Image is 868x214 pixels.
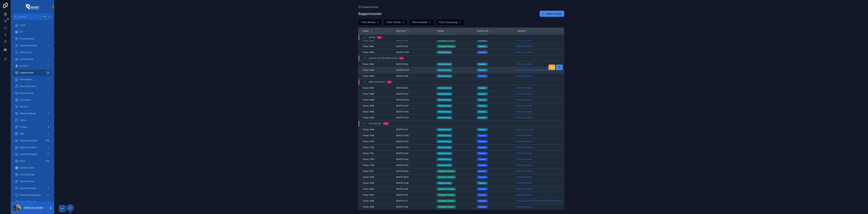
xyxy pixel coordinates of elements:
div: Rocket [479,140,486,143]
a: Rafi El Khadrawe [516,39,532,42]
div: Rocket [479,164,486,167]
div: Abrechnung [439,69,450,72]
div: Rocket [479,75,486,78]
a: [DATE] 16:04 [396,170,432,173]
span: Ticket: 1854 [362,51,374,54]
a: Abrechnung [437,86,473,90]
span: Supportcenter [362,5,378,9]
a: Auszeichnung1 [13,90,52,96]
button: Select Button [409,19,435,25]
a: [PERSON_NAME] [516,51,532,54]
a: Rakete [477,86,514,90]
a: [PERSON_NAME] [516,99,565,101]
div: Abrechnung [439,146,450,149]
a: Ticket: 1741 [362,152,392,155]
div: scrollable content [11,20,54,202]
span: Jump to... [18,15,40,18]
span: To Dos [20,119,26,122]
span: In Klärung [369,122,381,125]
a: [DATE] 13:35 [396,75,432,77]
a: Telefoneingänge2 [13,110,52,117]
a: Rakete [477,128,514,131]
span: Ticket: 1836 [362,116,374,119]
a: [PERSON_NAME] [516,104,532,107]
span: Raketen inaktiv [20,166,35,169]
div: Rakete [479,92,486,95]
span: [PERSON_NAME] [516,158,532,161]
span: [DATE] 13:35 [396,75,408,77]
a: Vorschussanfrage2 [13,42,52,49]
span: Ticket: 1845 [362,69,374,72]
a: [DATE] 12:44 [396,134,432,137]
span: Ticket: 1834 [362,75,374,77]
span: Ticket: 1742 [362,146,374,149]
span: Ticket: 1739 [362,164,374,167]
a: Abrechnung [437,134,473,137]
span: Content Börse [20,58,33,60]
a: Rafi El Khadrawe [516,39,565,42]
a: [DATE] 12:43 [396,146,432,149]
span: [DATE] 18:51 [396,87,408,89]
a: Abrechnung [437,63,473,66]
a: Rechnungen [13,76,52,83]
a: Rakete [477,116,514,119]
div: Rakete [479,98,486,101]
a: Rocket [477,158,514,161]
span: [DATE] 10:08 [396,51,409,54]
button: Select Button [436,19,465,25]
a: [DATE] 14:45 [396,110,432,113]
span: [DATE] 12:42 [396,158,408,161]
a: To Dos [13,117,52,123]
a: [PERSON_NAME] [516,63,532,66]
a: Rocket [477,134,514,137]
span: Ticket: 1744 [362,134,374,137]
a: [DATE] 12:10 [396,39,432,42]
span: Ticket: 1740 [362,158,374,161]
div: Abrechnung [439,164,450,167]
span: Telefoneingänge [20,112,36,115]
span: Supportcenter [20,71,34,74]
div: 168 [45,139,50,143]
span: Offen [369,36,375,39]
a: Ticket: 1834 [362,75,392,77]
a: [DATE] 09:03 [396,99,432,101]
div: Abrechnung [439,63,450,66]
span: [DATE] 07:24 [396,69,409,72]
a: [PERSON_NAME] [516,110,532,113]
a: Raketen inaktiv [13,165,52,171]
span: [DATE] 10:20 [396,93,409,95]
a: Abrechnung [437,146,473,149]
a: Abrechnung [437,75,473,78]
a: Abrechnung [437,116,473,119]
a: Deals209 [13,158,52,164]
div: Rocket [479,146,486,149]
a: [PERSON_NAME] [516,170,532,173]
span: Ticket: 1621 [362,170,374,173]
span: [DATE] 19:02 [396,63,408,66]
div: Abrechnung [439,92,450,95]
div: Rakete [479,45,486,48]
a: Abrechnung [437,140,473,143]
a: Ticket: 1744 [362,134,392,137]
span: Filter Rakete [361,21,375,24]
a: Anderes Thema [437,39,473,42]
span: [PERSON_NAME] [516,99,532,101]
span: Projektplanung [20,37,34,40]
a: Ticket: 1621 [362,170,392,173]
span: Terminkalender [20,173,35,176]
span: [PERSON_NAME] [516,134,532,137]
span: [PERSON_NAME] [516,152,532,155]
span: Raketen [20,105,28,108]
span: [DATE] 12:44 [396,134,409,137]
a: [PERSON_NAME] [516,63,565,66]
span: Laufende Projekte [20,153,37,156]
div: Abrechnung [439,98,450,101]
span: [DATE] 11:18 [396,45,408,48]
a: [PERSON_NAME] [516,140,532,143]
a: [PERSON_NAME] [516,45,532,48]
a: Ticket: 1838 [362,110,392,113]
a: Provisionen [13,97,52,103]
a: Rakete [477,92,514,95]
